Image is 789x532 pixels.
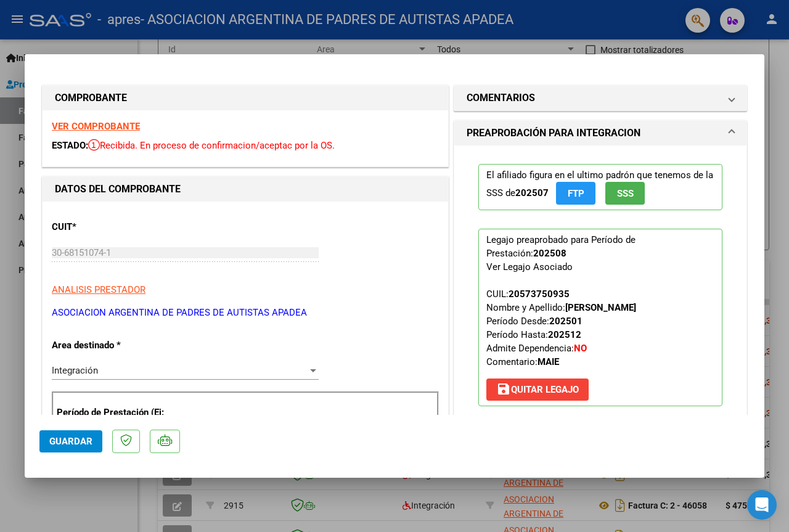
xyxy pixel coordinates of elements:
[617,188,634,199] span: SSS
[533,248,566,259] strong: 202508
[454,145,746,435] div: PREAPROBACIÓN PARA INTEGRACION
[496,382,511,396] mat-icon: save
[467,91,535,105] h1: COMENTARIOS
[747,490,777,520] div: Open Intercom Messenger
[454,121,746,145] mat-expansion-panel-header: PREAPROBACIÓN PARA INTEGRACION
[478,164,722,210] p: El afiliado figura en el ultimo padrón que tenemos de la SSS de
[486,356,559,367] span: Comentario:
[515,187,549,198] strong: 202507
[52,306,439,320] p: ASOCIACION ARGENTINA DE PADRES DE AUTISTAS APADEA
[486,260,573,274] div: Ver Legajo Asociado
[52,220,168,234] p: CUIT
[55,183,181,195] strong: DATOS DEL COMPROBANTE
[538,356,559,367] strong: MAIE
[548,329,581,340] strong: 202512
[478,229,722,406] p: Legajo preaprobado para Período de Prestación:
[556,182,595,205] button: FTP
[49,436,92,447] span: Guardar
[52,365,98,376] span: Integración
[454,86,746,110] mat-expansion-panel-header: COMENTARIOS
[486,379,589,401] button: Quitar Legajo
[467,126,640,141] h1: PREAPROBACIÓN PARA INTEGRACION
[549,316,583,327] strong: 202501
[39,430,102,452] button: Guardar
[52,338,168,353] p: Area destinado *
[496,384,579,395] span: Quitar Legajo
[52,140,88,151] span: ESTADO:
[55,92,127,104] strong: COMPROBANTE
[605,182,645,205] button: SSS
[574,343,587,354] strong: NO
[565,302,636,313] strong: [PERSON_NAME]
[57,406,170,433] p: Período de Prestación (Ej: 202505 para Mayo 2025)
[52,121,140,132] a: VER COMPROBANTE
[509,287,570,301] div: 20573750935
[486,289,636,367] span: CUIL: Nombre y Apellido: Período Desde: Período Hasta: Admite Dependencia:
[52,284,145,295] span: ANALISIS PRESTADOR
[88,140,335,151] span: Recibida. En proceso de confirmacion/aceptac por la OS.
[568,188,584,199] span: FTP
